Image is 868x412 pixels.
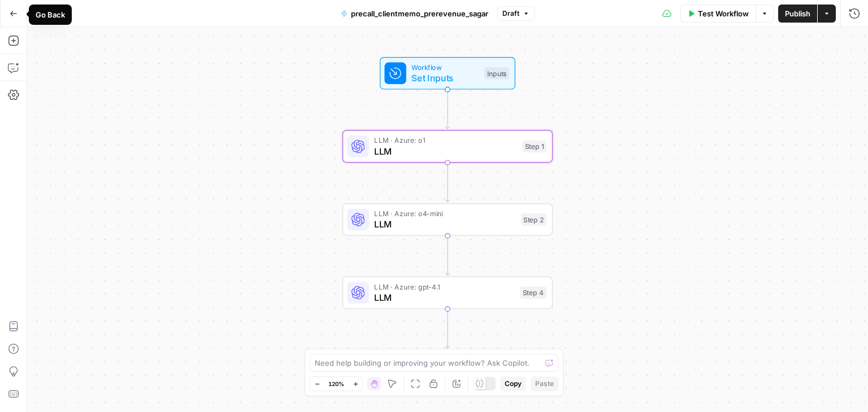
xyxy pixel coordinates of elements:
div: Go Back [36,9,65,20]
span: Publish [785,8,810,19]
span: 120% [328,379,344,388]
div: LLM · Azure: gpt-4.1LLMStep 4 [342,277,553,309]
div: LLM · Azure: o1LLMStep 1 [342,130,553,163]
button: Draft [497,6,535,21]
g: Edge from step_4 to end [445,309,449,348]
button: Publish [778,5,817,23]
g: Edge from step_2 to step_4 [445,235,449,275]
button: Test Workflow [680,5,756,23]
button: Paste [531,376,558,391]
span: Set Inputs [411,71,479,85]
span: LLM [374,217,515,231]
span: precall_clientmemo_prerevenue_sagar [351,8,488,19]
div: Step 2 [521,213,547,226]
g: Edge from start to step_1 [445,89,449,129]
div: LLM · Azure: o4-miniLLMStep 2 [342,203,553,236]
button: precall_clientmemo_prerevenue_sagar [334,5,495,23]
div: Step 1 [522,141,546,153]
g: Edge from step_1 to step_2 [445,163,449,202]
span: Workflow [411,62,479,72]
span: Test Workflow [698,8,749,19]
div: WorkflowSet InputsInputs [342,57,553,90]
span: Draft [502,8,519,19]
span: LLM · Azure: gpt-4.1 [374,281,514,292]
span: LLM · Azure: o1 [374,135,517,146]
span: Copy [505,379,522,389]
div: Step 4 [520,287,546,299]
span: LLM [374,144,517,158]
span: LLM · Azure: o4-mini [374,208,515,219]
span: Paste [535,379,554,389]
span: LLM [374,291,514,304]
div: Inputs [484,67,509,80]
button: Copy [500,376,526,391]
